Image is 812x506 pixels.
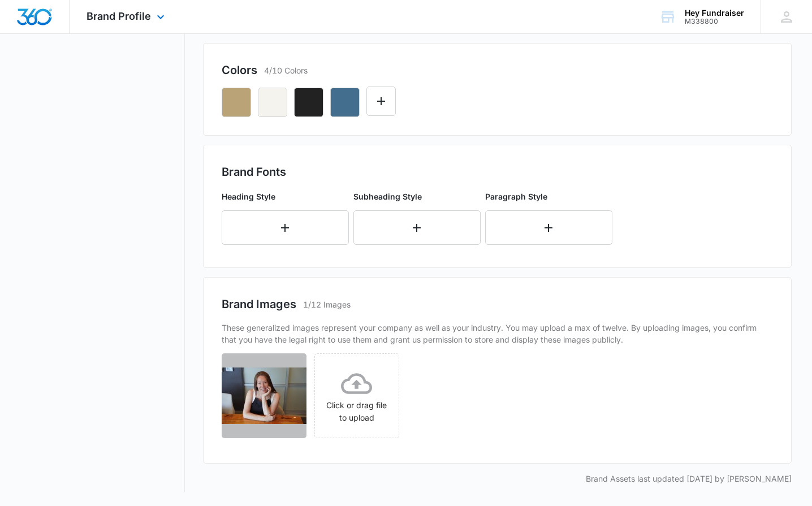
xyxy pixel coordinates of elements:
h2: Brand Fonts [222,163,773,180]
p: Brand Assets last updated [DATE] by [PERSON_NAME] [203,473,792,485]
span: Brand Profile [87,10,151,22]
img: User uploaded image [222,367,306,424]
p: Heading Style [222,191,349,202]
p: Paragraph Style [485,191,612,202]
div: Click or drag file to upload [315,368,399,424]
p: These generalized images represent your company as well as your industry. You may upload a max of... [222,322,773,345]
p: Subheading Style [353,191,481,202]
p: 1/12 Images [303,299,351,310]
button: Remove [294,88,323,117]
h2: Brand Images [222,296,296,313]
button: Edit Color [366,87,396,116]
p: 4/10 Colors [264,64,308,76]
div: account name [685,8,744,18]
button: Remove [258,88,287,117]
button: Remove [330,88,360,117]
h2: Colors [222,62,257,79]
button: Remove [222,88,251,117]
span: Click or drag file to upload [315,354,399,438]
div: account id [685,18,744,25]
